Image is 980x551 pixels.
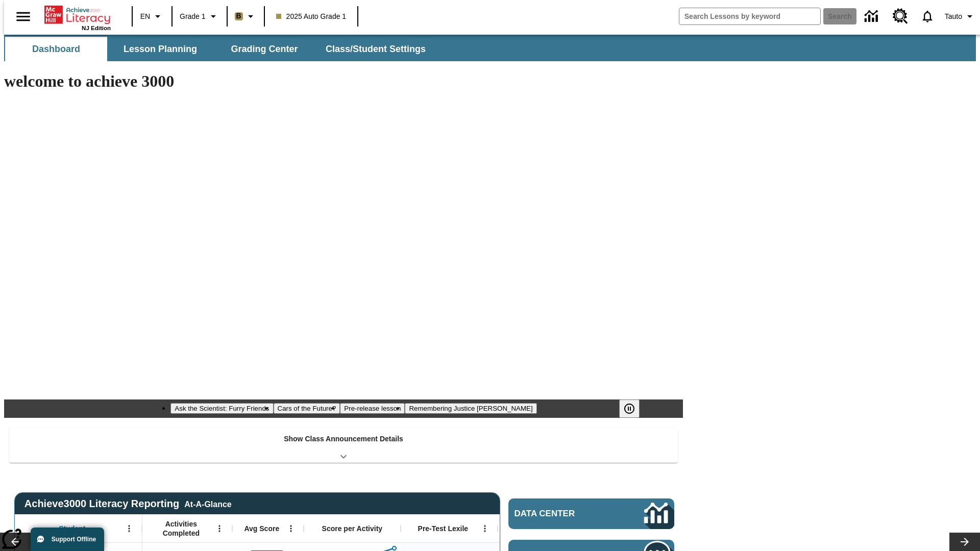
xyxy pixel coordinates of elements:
span: EN [140,11,150,22]
span: Score per Activity [322,524,383,533]
button: Profile/Settings [941,7,980,26]
div: Show Class Announcement Details [9,428,678,463]
button: Lesson Planning [109,37,211,61]
span: Grade 1 [180,11,206,22]
button: Lesson carousel, Next [949,533,980,551]
span: NJ Edition [82,25,111,31]
button: Slide 4 Remembering Justice O'Connor [405,403,536,414]
button: Support Offline [31,528,104,551]
a: Notifications [914,3,941,30]
button: Language: EN, Select a language [136,7,168,26]
div: Home [44,4,111,31]
button: Slide 3 Pre-release lesson [340,403,405,414]
button: Boost Class color is light brown. Change class color [231,7,261,26]
button: Grading Center [213,37,315,61]
div: Pause [619,399,650,418]
button: Open Menu [212,521,227,536]
span: B [236,10,241,22]
span: Achieve3000 Literacy Reporting [24,498,232,510]
button: Open Menu [121,521,137,536]
p: Show Class Announcement Details [284,434,403,444]
span: Avg Score [244,524,279,533]
a: Data Center [859,3,887,31]
span: Pre-Test Lexile [418,524,469,533]
a: Resource Center, Will open in new tab [887,3,914,30]
h1: welcome to achieve 3000 [4,72,683,91]
span: Tauto [945,11,962,22]
span: Student [59,524,85,533]
button: Open Menu [283,521,299,536]
span: Activities Completed [148,519,215,538]
span: Support Offline [52,536,96,543]
input: search field [679,8,820,24]
button: Grade: Grade 1, Select a grade [176,7,224,26]
div: SubNavbar [4,37,435,61]
button: Class/Student Settings [317,37,434,61]
button: Slide 2 Cars of the Future? [274,403,340,414]
div: SubNavbar [4,35,976,61]
span: Data Center [514,509,610,519]
button: Slide 1 Ask the Scientist: Furry Friends [170,403,273,414]
button: Dashboard [5,37,107,61]
span: 2025 Auto Grade 1 [276,11,347,22]
button: Pause [619,399,640,418]
button: Open Menu [477,521,493,536]
button: Open side menu [8,2,38,32]
a: Data Center [508,498,674,529]
a: Home [44,5,111,25]
div: At-A-Glance [184,498,231,509]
